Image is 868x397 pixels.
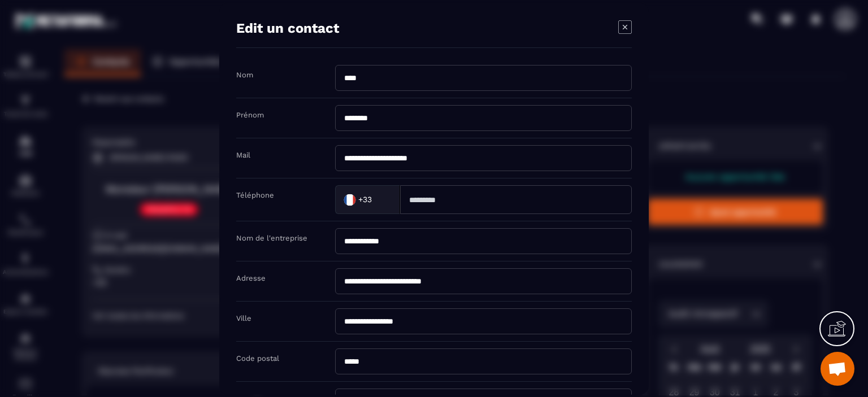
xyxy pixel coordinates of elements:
input: Search for option [374,191,388,208]
label: Nom de l'entreprise [236,233,307,242]
h4: Edit un contact [236,20,339,36]
img: Country Flag [338,188,361,211]
span: +33 [358,194,372,205]
label: Adresse [236,273,266,282]
label: Ville [236,313,251,322]
div: Search for option [335,185,400,213]
label: Mail [236,150,250,159]
label: Prénom [236,110,264,119]
a: Ouvrir le chat [821,352,854,386]
label: Nom [236,70,253,78]
label: Code postal [236,354,279,362]
label: Téléphone [236,190,274,199]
